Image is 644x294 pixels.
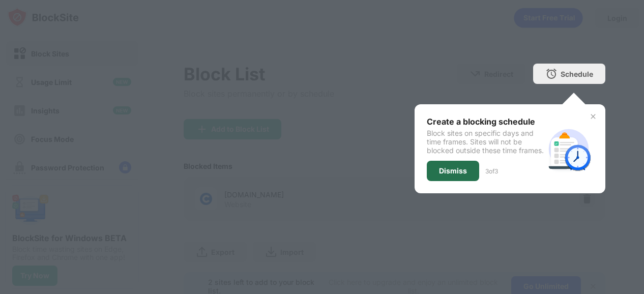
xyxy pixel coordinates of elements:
img: x-button.svg [589,112,597,121]
div: 3 of 3 [485,167,498,175]
img: schedule.svg [544,125,593,173]
div: Block sites on specific days and time frames. Sites will not be blocked outside these time frames. [427,129,544,155]
div: Schedule [561,70,593,78]
div: Dismiss [439,167,467,175]
div: Create a blocking schedule [427,116,544,127]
